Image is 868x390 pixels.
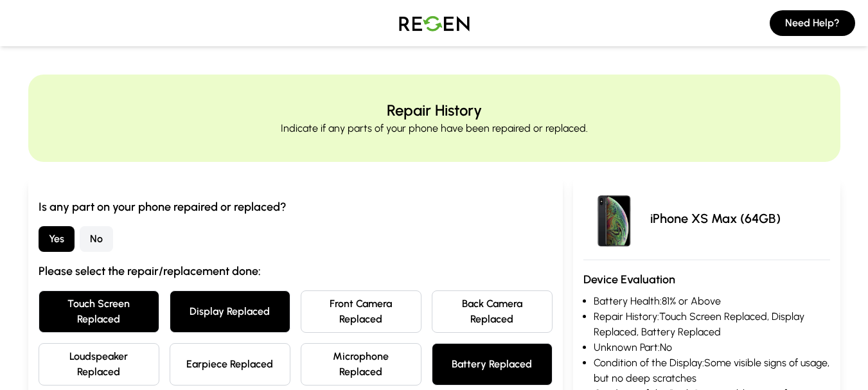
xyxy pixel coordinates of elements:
img: iPhone XS Max [583,188,645,249]
li: Battery Health: 81% or Above [594,294,830,309]
button: Need Help? [770,10,855,36]
button: Yes [39,226,75,252]
button: Loudspeaker Replaced [39,343,159,386]
img: Logo [389,5,479,41]
button: Touch Screen Replaced [39,290,159,333]
button: Battery Replaced [432,343,553,386]
p: iPhone XS Max (64GB) [650,209,781,227]
button: Back Camera Replaced [432,290,553,333]
button: Front Camera Replaced [301,290,421,333]
button: No [80,226,113,252]
p: Indicate if any parts of your phone have been repaired or replaced. [281,121,588,136]
h2: Repair History [387,100,482,121]
h3: Please select the repair/replacement done: [39,262,553,280]
li: Unknown Part: No [594,340,830,355]
button: Earpiece Replaced [170,343,290,386]
button: Display Replaced [170,290,290,333]
h3: Device Evaluation [583,270,830,288]
li: Repair History: Touch Screen Replaced, Display Replaced, Battery Replaced [594,309,830,340]
li: Condition of the Display: Some visible signs of usage, but no deep scratches [594,355,830,386]
button: Microphone Replaced [301,343,421,386]
h3: Is any part on your phone repaired or replaced? [39,198,553,216]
